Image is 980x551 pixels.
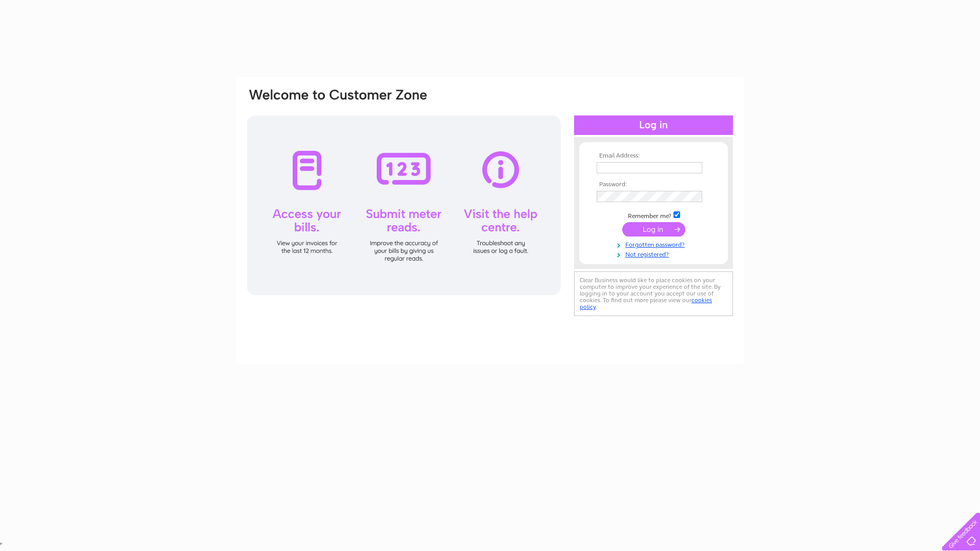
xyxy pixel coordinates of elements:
th: Email Address: [594,152,713,160]
div: Clear Business would like to place cookies on your computer to improve your experience of the sit... [574,271,733,316]
a: cookies policy [580,297,712,310]
td: Remember me? [594,210,713,220]
a: Forgotten password? [597,239,713,249]
a: Not registered? [597,249,713,259]
th: Password: [594,181,713,188]
input: Submit [622,222,685,237]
